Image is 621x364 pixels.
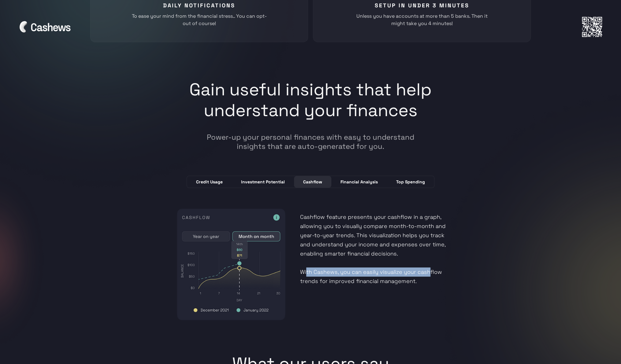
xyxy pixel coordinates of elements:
div: Credit Usage [196,179,223,185]
h1: Gain useful insights that help understand your finances [188,79,433,132]
div: Financial Analysis [340,179,378,185]
div: Top Spending [396,179,425,185]
div: Investment Potential [241,179,285,185]
div: Cashflow [303,179,322,185]
div: To ease your mind from the financial stress.. You can opt-out of course! [130,13,269,27]
p: Cashflow feature presents your cashflow in a graph, allowing you to visually compare month-to-mon... [300,200,454,286]
p: Power-up your personal finances with easy to understand insights that are auto-generated for you. [207,133,414,151]
div: DAILY NOTIFICATIONS [163,1,235,10]
div: SETUP IN UNDER 3 MINUTES [375,1,469,10]
div: Unless you have accounts at more than 5 banks. Then it might take you 4 minutes! [352,13,491,27]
